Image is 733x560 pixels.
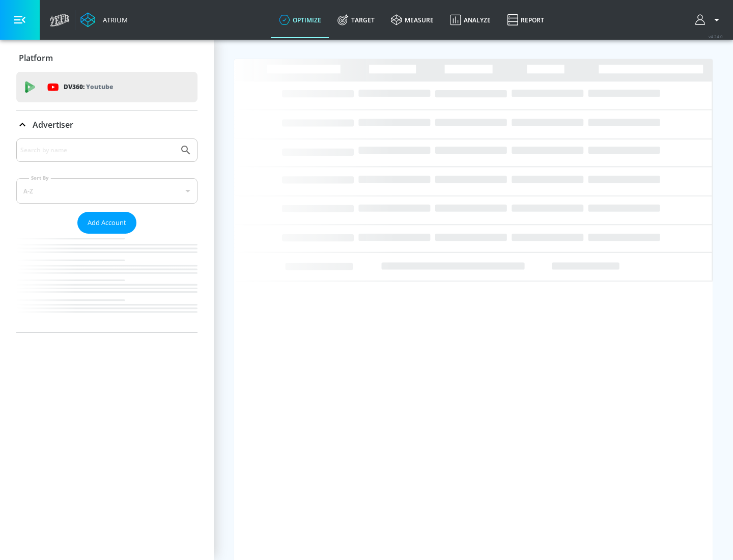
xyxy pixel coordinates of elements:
[499,2,552,38] a: Report
[77,212,136,234] button: Add Account
[383,2,442,38] a: measure
[86,81,113,92] p: Youtube
[99,15,128,24] div: Atrium
[33,119,73,130] p: Advertiser
[442,2,499,38] a: Analyze
[20,144,175,157] input: Search by name
[16,44,198,72] div: Platform
[88,217,126,229] span: Add Account
[64,81,113,93] p: DV360:
[16,110,198,139] div: Advertiser
[709,34,723,39] span: v 4.24.0
[16,178,198,204] div: A-Z
[16,138,198,332] div: Advertiser
[16,234,198,332] nav: list of Advertiser
[271,2,329,38] a: optimize
[329,2,383,38] a: Target
[80,12,128,27] a: Atrium
[19,52,53,64] p: Platform
[16,72,198,102] div: DV360: Youtube
[29,175,51,181] label: Sort By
